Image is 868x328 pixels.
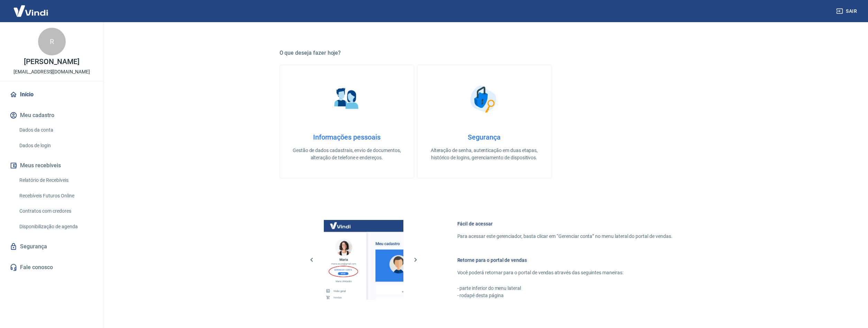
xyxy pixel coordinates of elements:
[17,189,95,203] a: Recebíveis Futuros Online
[835,5,860,18] button: Sair
[8,0,53,21] img: Vindi
[280,50,689,56] h5: O que deseja fazer hoje?
[457,233,673,240] p: Para acessar este gerenciador, basta clicar em “Gerenciar conta” no menu lateral do portal de ven...
[8,108,95,123] button: Meu cadastro
[17,220,95,234] a: Disponibilização de agenda
[428,133,540,141] h4: Segurança
[291,147,403,161] p: Gestão de dados cadastrais, envio de documentos, alteração de telefone e endereços.
[17,204,95,218] a: Contratos com credores
[13,68,90,76] p: [EMAIL_ADDRESS][DOMAIN_NAME]
[329,82,364,116] img: Informações pessoais
[457,269,673,276] p: Você poderá retornar para o portal de vendas através das seguintes maneiras:
[457,220,673,227] h6: Fácil de acessar
[17,173,95,187] a: Relatório de Recebíveis
[428,147,540,161] p: Alteração de senha, autenticação em duas etapas, histórico de logins, gerenciamento de dispositivos.
[38,28,66,55] div: R
[8,158,95,173] button: Meus recebíveis
[24,58,79,65] p: [PERSON_NAME]
[467,82,501,116] img: Segurança
[280,65,414,178] a: Informações pessoaisInformações pessoaisGestão de dados cadastrais, envio de documentos, alteraçã...
[17,123,95,137] a: Dados da conta
[457,257,673,264] h6: Retorne para o portal de vendas
[457,292,673,299] p: - rodapé desta página
[324,220,403,300] img: Imagem da dashboard mostrando o botão de gerenciar conta na sidebar no lado esquerdo
[8,239,95,254] a: Segurança
[457,285,673,292] p: - parte inferior do menu lateral
[8,87,95,102] a: Início
[417,65,551,178] a: SegurançaSegurançaAlteração de senha, autenticação em duas etapas, histórico de logins, gerenciam...
[8,260,95,275] a: Fale conosco
[291,133,403,141] h4: Informações pessoais
[17,139,95,153] a: Dados de login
